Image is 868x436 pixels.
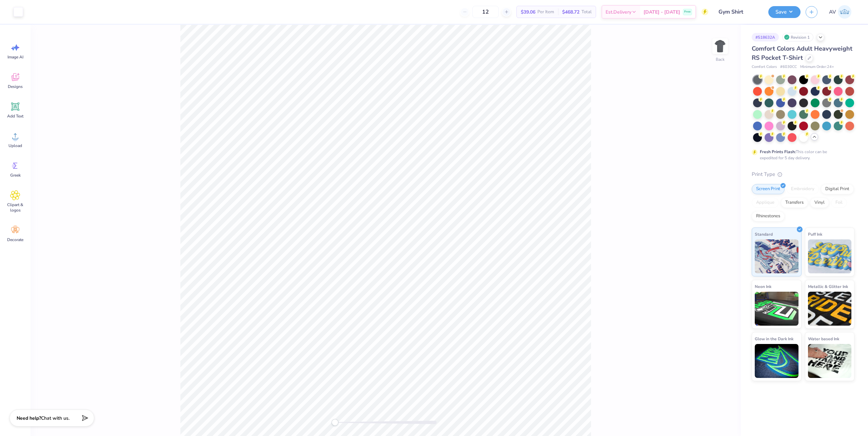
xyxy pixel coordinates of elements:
[755,292,798,326] img: Neon Ink
[684,10,691,14] span: Free
[808,335,839,342] span: Water based Ink
[752,44,852,62] span: Comfort Colors Adult Heavyweight RS Pocket T-Shirt
[752,184,785,194] div: Screen Print
[755,231,773,238] span: Standard
[768,6,801,18] button: Save
[810,198,829,208] div: Vinyl
[17,415,41,421] strong: Need help?
[7,54,23,60] span: Image AI
[752,198,779,208] div: Applique
[760,149,796,155] strong: Fresh Prints Flash:
[781,198,808,208] div: Transfers
[752,64,777,70] span: Comfort Colors
[808,239,852,273] img: Puff Ink
[780,64,797,70] span: # 6030CC
[808,283,848,290] span: Metallic & Glitter Ink
[716,56,725,62] div: Back
[831,198,847,208] div: Foil
[752,33,779,41] div: # 518632A
[521,8,535,16] span: $39.06
[755,335,793,342] span: Glow in the Dark Ink
[7,113,23,119] span: Add Text
[4,202,26,213] span: Clipart & logos
[838,5,851,19] img: Aargy Velasco
[752,170,854,178] div: Print Type
[8,143,22,148] span: Upload
[7,237,23,242] span: Decorate
[562,8,579,16] span: $468.72
[755,283,771,290] span: Neon Ink
[332,419,338,426] div: Accessibility label
[472,6,499,18] input: – –
[644,8,680,16] span: [DATE] - [DATE]
[581,8,592,16] span: Total
[787,184,819,194] div: Embroidery
[752,211,785,221] div: Rhinestones
[755,344,798,378] img: Glow in the Dark Ink
[41,415,70,421] span: Chat with us.
[760,149,843,161] div: This color can be expedited for 5 day delivery.
[755,239,798,273] img: Standard
[10,172,21,178] span: Greek
[829,8,836,16] span: AV
[808,344,852,378] img: Water based Ink
[537,8,554,16] span: Per Item
[800,64,834,70] span: Minimum Order: 24 +
[782,33,813,41] div: Revision 1
[821,184,854,194] div: Digital Print
[808,292,852,326] img: Metallic & Glitter Ink
[826,5,854,19] a: AV
[606,8,631,16] span: Est. Delivery
[8,84,23,89] span: Designs
[808,231,822,238] span: Puff Ink
[713,5,763,19] input: Untitled Design
[713,39,727,53] img: Back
